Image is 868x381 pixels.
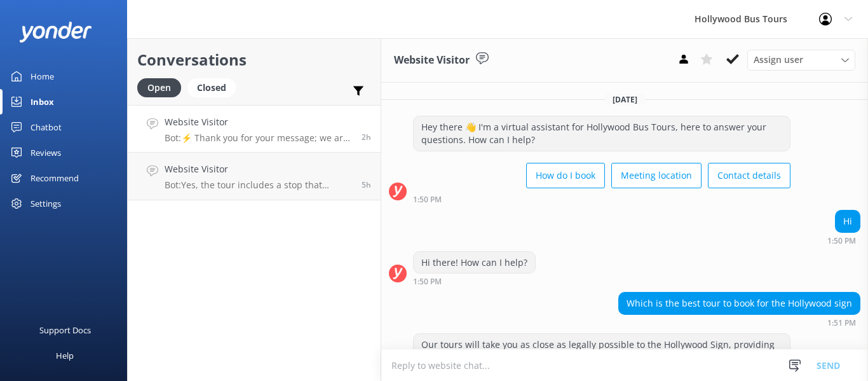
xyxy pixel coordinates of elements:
[754,53,803,67] span: Assign user
[165,179,352,191] p: Bot: Yes, the tour includes a stop that provides an excellent vantage point for photos of the Hol...
[747,50,855,70] div: Assign User
[362,179,371,190] span: Sep 13 2025 11:25am (UTC -07:00) America/Tijuana
[31,64,54,89] div: Home
[605,94,645,105] span: [DATE]
[165,115,352,129] h4: Website Visitor
[187,80,242,94] a: Closed
[187,78,236,97] div: Closed
[19,22,92,43] img: yonder-white-logo.png
[413,277,536,286] div: Sep 13 2025 01:50pm (UTC -07:00) America/Tijuana
[137,48,371,72] h2: Conversations
[414,334,790,380] div: Our tours will take you as close as legally possible to the Hollywood Sign, providing an excellen...
[56,343,74,368] div: Help
[836,211,860,232] div: Hi
[31,140,61,165] div: Reviews
[827,237,856,245] strong: 1:50 PM
[362,132,371,142] span: Sep 13 2025 01:54pm (UTC -07:00) America/Tijuana
[137,78,181,97] div: Open
[611,163,702,188] button: Meeting location
[128,105,381,153] a: Website VisitorBot:⚡ Thank you for your message; we are connecting you to a team member who will ...
[31,114,62,140] div: Chatbot
[618,318,860,327] div: Sep 13 2025 01:51pm (UTC -07:00) America/Tijuana
[128,153,381,200] a: Website VisitorBot:Yes, the tour includes a stop that provides an excellent vantage point for pho...
[414,252,535,274] div: Hi there! How can I help?
[165,132,352,144] p: Bot: ⚡ Thank you for your message; we are connecting you to a team member who will be with you sh...
[137,80,187,94] a: Open
[413,196,442,204] strong: 1:50 PM
[394,52,470,69] h3: Website Visitor
[708,163,790,188] button: Contact details
[31,89,54,114] div: Inbox
[31,191,61,216] div: Settings
[381,350,868,381] textarea: To enrich screen reader interactions, please activate Accessibility in Grammarly extension settings
[526,163,605,188] button: How do I book
[413,278,442,286] strong: 1:50 PM
[414,116,790,150] div: Hey there 👋 I'm a virtual assistant for Hollywood Bus Tours, here to answer your questions. How c...
[31,165,79,191] div: Recommend
[39,317,91,343] div: Support Docs
[619,293,860,314] div: Which is the best tour to book for the Hollywood sign
[827,319,856,327] strong: 1:51 PM
[165,162,352,176] h4: Website Visitor
[827,236,860,245] div: Sep 13 2025 01:50pm (UTC -07:00) America/Tijuana
[413,195,790,204] div: Sep 13 2025 01:50pm (UTC -07:00) America/Tijuana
